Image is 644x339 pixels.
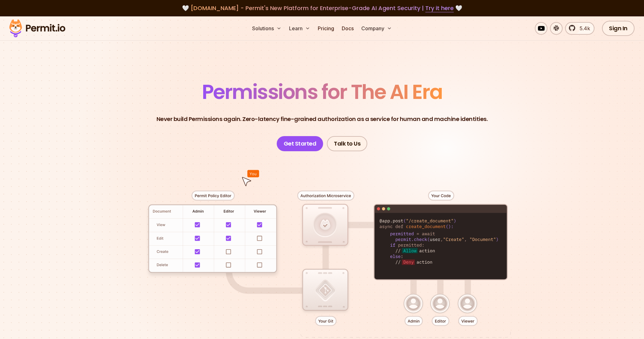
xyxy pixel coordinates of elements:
button: Solutions [250,22,284,35]
p: Never build Permissions again. Zero-latency fine-grained authorization as a service for human and... [157,115,488,124]
a: Talk to Us [327,136,367,151]
button: Company [359,22,394,35]
button: Learn [287,22,313,35]
span: [DOMAIN_NAME] - Permit's New Platform for Enterprise-Grade AI Agent Security | [191,4,454,12]
div: 🤍 🤍 [15,4,629,13]
a: Sign In [602,21,635,36]
img: Permit logo [6,18,68,39]
a: Docs [339,22,356,35]
span: 5.4k [576,25,590,32]
a: 5.4k [565,22,594,35]
span: Permissions for The AI Era [202,78,442,106]
a: Pricing [315,22,337,35]
a: Try it here [425,4,454,12]
a: Get Started [277,136,323,151]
